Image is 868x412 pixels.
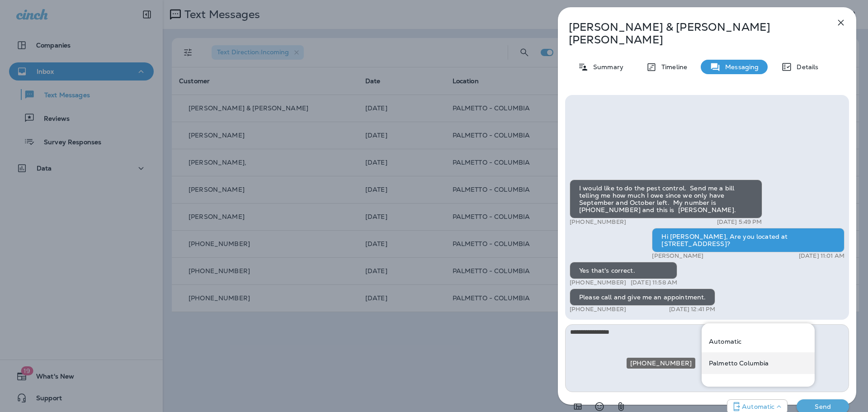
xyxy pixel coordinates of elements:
[570,180,762,218] div: I would like to do the pest control. Send me a bill telling me how much I owe since we only have ...
[804,403,842,411] p: Send
[709,360,769,367] p: Palmetto Columbia
[631,279,677,286] p: [DATE] 11:58 AM
[669,306,715,313] p: [DATE] 12:41 PM
[742,403,774,410] p: Automatic
[569,21,816,46] p: [PERSON_NAME] & [PERSON_NAME] [PERSON_NAME]
[652,252,703,260] p: [PERSON_NAME]
[721,63,759,71] p: Messaging
[589,63,623,71] p: Summary
[627,358,695,369] div: [PHONE_NUMBER]
[570,279,626,286] p: [PHONE_NUMBER]
[570,262,677,279] div: Yes that's correct.
[570,306,626,313] p: [PHONE_NUMBER]
[657,63,687,71] p: Timeline
[799,252,844,260] p: [DATE] 11:01 AM
[792,63,818,71] p: Details
[702,352,815,374] div: +1 (803) 233-5290
[570,218,626,226] p: [PHONE_NUMBER]
[709,338,741,345] p: Automatic
[570,289,715,306] div: Please call and give me an appointment.
[652,228,844,252] div: Hi [PERSON_NAME], Are you located at [STREET_ADDRESS]?
[717,218,762,226] p: [DATE] 5:49 PM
